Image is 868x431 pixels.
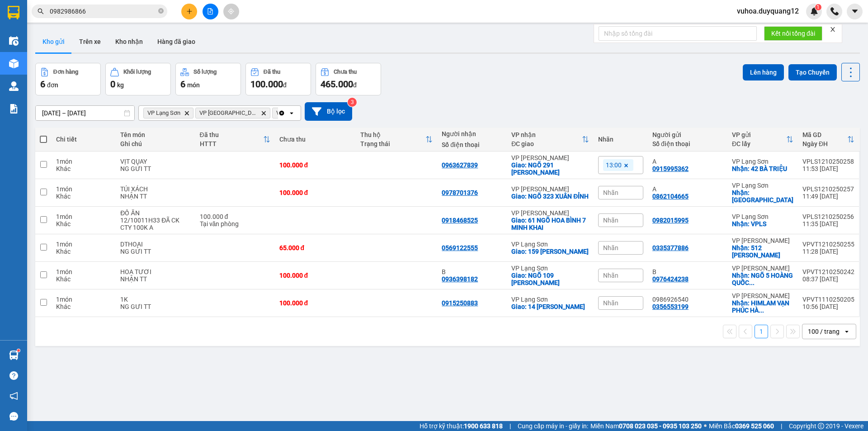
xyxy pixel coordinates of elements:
div: 0335377886 [652,244,689,251]
span: search [38,8,44,14]
div: 1 món [56,213,111,220]
div: VP gửi [732,131,786,138]
div: Nhận: HIMLAM VẠN PHÚC HÀ ĐÔNG [732,299,793,314]
div: Giao: 159 LÊ LỢI [511,248,589,255]
div: VPVT1210250242 [802,268,854,275]
span: question-circle [9,371,18,380]
img: logo-vxr [8,6,19,19]
div: Trạng thái [360,140,425,147]
button: Kho gửi [35,31,72,52]
div: 100 / trang [808,327,840,336]
span: VP Hà Nội, close by backspace [195,108,270,118]
span: 0 [110,79,115,90]
span: 100.000 [250,79,283,90]
div: VP [PERSON_NAME] [732,292,793,299]
div: ĐC giao [511,140,582,147]
span: đ [283,81,287,89]
button: Kho nhận [108,31,150,52]
svg: Delete [184,110,189,116]
div: Người nhận [442,130,502,137]
div: Tên món [120,131,190,138]
div: 0982015995 [652,217,689,224]
div: 11:49 [DATE] [802,193,854,200]
button: Trên xe [72,31,108,52]
div: VP [PERSON_NAME] [732,237,793,244]
div: Khác [56,303,111,310]
button: Đã thu100.000đ [245,63,311,95]
input: Nhập số tổng đài [599,26,757,41]
span: message [9,412,18,421]
div: Giao: 61 NGÕ HOA BÌNH 7 MINH KHAI [511,217,589,231]
div: 100.000 đ [279,161,352,169]
div: Ngày ĐH [802,140,847,147]
div: A [652,158,723,165]
div: HTTT [200,140,263,147]
div: NG GƯI TT [120,303,190,310]
div: 10:56 [DATE] [802,303,854,310]
span: ... [749,279,755,286]
span: vuhoa.duyquang12 [730,5,806,17]
span: Hỗ trợ kỹ thuật: [420,421,503,431]
span: Nhãn [603,272,618,279]
div: VPLS1210250257 [802,185,854,193]
strong: 0369 525 060 [735,422,774,430]
div: 12/10011H33 ĐÃ CK CTY 100K A [120,217,190,231]
span: Nhãn [603,189,618,196]
input: Tìm tên, số ĐT hoặc mã đơn [50,6,156,16]
th: Toggle SortBy [507,128,594,152]
div: Giao: 14 HÙNG VƯƠNG [511,303,589,310]
svg: open [288,109,295,117]
div: Ghi chú [120,140,190,147]
span: notification [9,392,18,400]
span: | [781,421,782,431]
div: Đã thu [200,131,263,138]
span: Nhãn [603,299,618,307]
div: VPLS1210250256 [802,213,854,220]
span: ⚪️ [704,424,707,428]
div: Nhận: CHỢ ĐÔNG KINH [732,189,793,204]
div: Khác [56,248,111,255]
span: aim [228,8,234,14]
div: HOA TƯƠI [120,268,190,275]
span: VP Minh Khai [276,109,328,117]
input: Select a date range. [36,106,134,120]
span: VP Minh Khai, close by backspace [272,108,341,118]
span: Nhãn [603,217,618,224]
div: 11:53 [DATE] [802,165,854,172]
div: VP Lạng Sơn [732,213,793,220]
span: 465.000 [321,79,353,90]
button: Tạo Chuyến [788,64,837,81]
span: đ [353,81,357,89]
div: NHẬN TT [120,275,190,283]
div: VỊT QUAY [120,158,190,165]
div: 1 món [56,185,111,193]
div: Chưa thu [279,136,352,143]
button: Chưa thu465.000đ [316,63,381,95]
div: VP Lạng Sơn [511,241,589,248]
div: NG GỬI TT [120,165,190,172]
span: plus [186,8,193,14]
div: 0356553199 [652,303,689,310]
div: Tại văn phòng [200,220,270,227]
div: DTHOAI [120,241,190,248]
div: VP [PERSON_NAME] [511,154,589,161]
span: file-add [207,8,213,14]
span: copyright [818,423,824,429]
span: 1 [816,4,820,10]
div: NHẬN TT [120,193,190,200]
div: 1 món [56,268,111,275]
span: Kết nối tổng đài [771,28,815,38]
button: Đơn hàng6đơn [35,63,101,95]
button: caret-down [847,4,863,19]
div: VP nhận [511,131,582,138]
sup: 3 [348,98,357,107]
div: VPVT1210250255 [802,241,854,248]
span: món [187,81,200,89]
strong: 0708 023 035 - 0935 103 250 [619,422,702,430]
img: warehouse-icon [9,350,19,360]
div: Chưa thu [334,69,357,75]
span: 6 [40,79,45,90]
span: VP Lạng Sơn [147,109,180,117]
button: file-add [203,4,218,19]
div: 0936398182 [442,275,478,283]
